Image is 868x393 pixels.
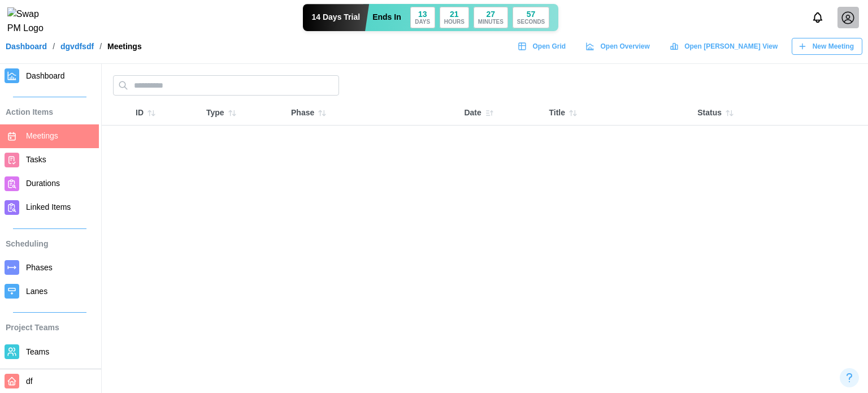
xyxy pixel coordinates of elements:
span: Lanes [26,287,47,296]
div: SECONDS [517,19,545,25]
div: / [53,42,55,50]
div: Status [697,105,862,121]
a: Dashboard [6,42,47,50]
div: HOURS [444,19,465,25]
div: Ends In [372,11,401,24]
div: 14 Days Trial [303,4,370,31]
span: Open Grid [532,38,566,54]
span: Durations [26,179,60,188]
span: Open Overview [600,38,649,54]
div: MINUTES [478,19,504,25]
div: Title [549,105,686,121]
span: Linked Items [26,202,71,211]
span: df [26,377,33,386]
div: Type [206,105,280,121]
a: Open Overview [580,38,658,55]
span: Teams [26,347,49,356]
img: Swap PM Logo [7,7,53,36]
span: Dashboard [26,71,65,80]
div: DAYS [415,19,430,25]
div: Phase [291,105,453,121]
span: Phases [26,263,53,272]
div: Date [464,105,537,121]
button: New Meeting [792,38,862,55]
a: dgvdfsdf [60,42,94,50]
div: Meetings [107,42,142,50]
a: Open [PERSON_NAME] View [664,38,786,55]
div: 27 [487,10,496,18]
div: ID [136,105,195,121]
span: New Meeting [813,38,854,54]
a: Open Grid [512,38,574,55]
div: 21 [450,10,459,18]
div: 13 [418,10,427,18]
button: Notifications [808,8,827,27]
span: Tasks [26,155,46,164]
span: Open [PERSON_NAME] View [684,38,778,54]
div: 57 [527,10,536,18]
div: / [99,42,102,50]
span: Meetings [26,131,58,140]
